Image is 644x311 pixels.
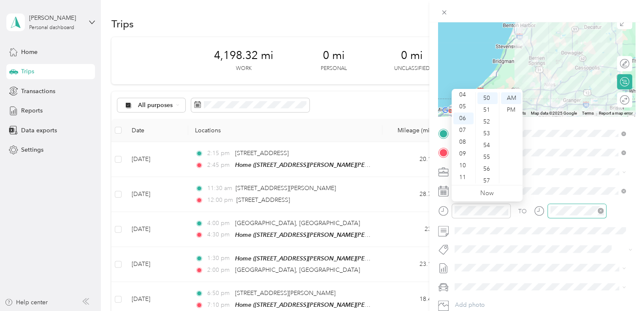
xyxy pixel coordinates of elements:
img: Google [440,105,468,116]
div: 05 [453,101,474,113]
div: 11 [453,172,474,183]
button: Add photo [452,299,635,311]
div: 57 [477,175,498,187]
a: Open this area in Google Maps (opens a new window) [440,105,468,116]
iframe: Everlance-gr Chat Button Frame [597,264,644,311]
div: 10 [453,160,474,172]
span: close-circle [598,208,603,214]
div: 06 [453,113,474,124]
div: 50 [477,92,498,104]
div: AM [501,92,521,104]
a: Report a map error [599,111,633,115]
span: Map data ©2025 Google [531,111,577,115]
div: PM [501,104,521,116]
div: TO [518,207,527,216]
div: 07 [453,124,474,136]
div: 53 [477,128,498,139]
div: 56 [477,163,498,175]
div: 52 [477,116,498,128]
a: Terms (opens in new tab) [582,111,594,115]
div: 54 [477,139,498,151]
div: 51 [477,104,498,116]
div: 55 [477,151,498,163]
a: Now [480,189,494,197]
div: 08 [453,136,474,148]
div: 09 [453,148,474,160]
div: 04 [453,89,474,101]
